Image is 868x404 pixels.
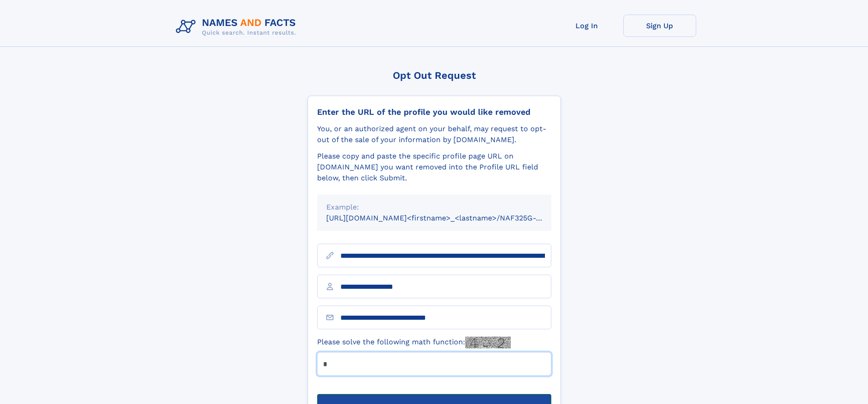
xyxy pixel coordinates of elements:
[172,15,303,39] img: Logo Names and Facts
[550,15,623,37] a: Log In
[317,151,551,184] div: Please copy and paste the specific profile page URL on [DOMAIN_NAME] you want removed into the Pr...
[317,337,511,348] label: Please solve the following math function:
[317,123,551,145] div: You, or an authorized agent on your behalf, may request to opt-out of the sale of your informatio...
[317,107,551,117] div: Enter the URL of the profile you would like removed
[326,202,542,213] div: Example:
[326,214,569,222] small: [URL][DOMAIN_NAME]<firstname>_<lastname>/NAF325G-xxxxxxxx
[623,15,696,37] a: Sign Up
[308,70,561,81] div: Opt Out Request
